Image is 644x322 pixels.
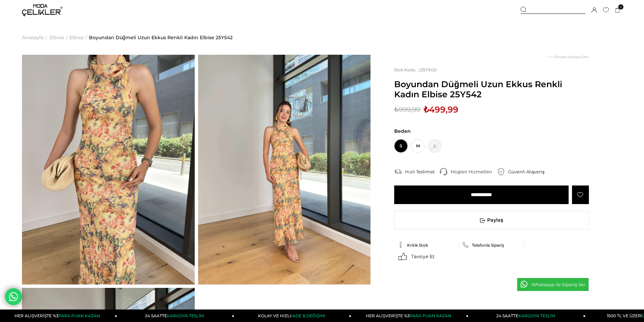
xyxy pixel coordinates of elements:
[50,20,69,55] li: >
[548,55,589,59] a: < < Önceki Sayfaya Dön
[394,104,420,115] span: ₺999,99
[572,185,589,204] a: Favorilere Ekle
[58,313,100,318] span: PARA PUAN KAZAN
[428,139,442,153] span: L
[394,67,437,72] span: (25Y542)
[394,79,589,99] span: Boyundan Düğmeli Uzun Ekkus Renkli Kadın Elbise 25Y542
[405,169,440,175] div: Hızlı Teslimat
[394,139,408,153] span: S
[411,139,425,153] span: M
[234,309,351,322] a: KOLAY VE HIZLIİADE & DEĞİŞİM!
[89,20,233,55] a: Boyundan Düğmeli Uzun Ekkus Renkli Kadın Elbise 25Y542
[394,128,589,134] span: Beden
[198,55,371,284] img: Ekkus elbise 25Y542
[517,278,589,291] a: Whatsapp ile Sipariş Ver
[117,309,234,322] a: 24 SAATTEKARGOYA TESLİM
[22,55,195,284] img: Ekkus elbise 25Y542
[451,169,497,175] div: Müşteri Hizmetleri
[50,20,64,55] a: Elbise
[497,168,505,175] img: security.png
[395,211,589,229] span: Paylaş
[69,20,89,55] li: >
[22,20,44,55] a: Anasayfa
[469,309,586,322] a: 24 SAATTEKARGOYA TESLİM
[508,169,550,175] div: Güvenli Alışveriş
[351,309,468,322] a: HER ALIŞVERİŞTE %3PARA PUAN KAZAN
[618,4,623,9] span: 0
[472,243,504,248] span: Telefonla Sipariş
[291,313,325,318] span: İADE & DEĞİŞİM!
[462,242,521,248] a: Telefonla Sipariş
[394,67,419,72] span: Stok Kodu
[69,20,84,55] a: Elbise
[167,313,204,318] span: KARGOYA TESLİM
[22,4,63,16] img: logo
[22,20,49,55] li: >
[518,313,555,318] span: KARGOYA TESLİM
[410,313,451,318] span: PARA PUAN KAZAN
[424,104,458,115] span: ₺499,99
[398,242,456,248] a: Kritik Stok
[615,8,620,13] a: 0
[411,253,435,259] span: Tavsiye Et
[440,168,447,175] img: call-center.png
[394,168,402,175] img: shipping.png
[407,243,428,248] span: Kritik Stok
